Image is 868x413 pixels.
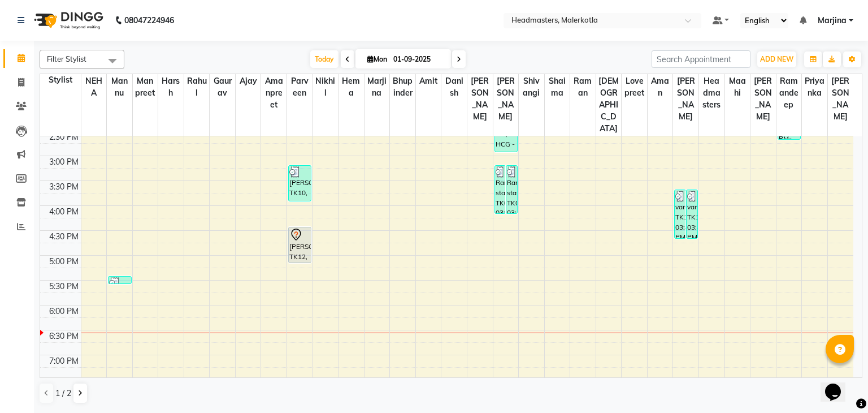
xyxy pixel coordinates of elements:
div: 2:30 PM [47,131,81,143]
span: Bhupinder [390,74,415,100]
span: Marjina [818,15,847,27]
span: 1 / 2 [55,388,71,399]
span: Priyanka [802,74,827,100]
span: Mon [364,55,390,63]
span: Amanpreet [261,74,287,112]
button: ADD NEW [757,51,796,67]
span: Ajay [236,74,261,88]
span: Gaurav [210,74,235,100]
span: Shivangi [519,74,544,100]
div: priynka staff, TK13, 05:30 PM-05:40 PM, WX-HL - Waxing Half Legs - Regular [108,277,131,283]
div: 3:30 PM [47,181,81,193]
span: [PERSON_NAME] [467,74,493,124]
span: Ramandeep [776,74,802,112]
span: Today [310,50,338,68]
span: Marjina [364,74,390,100]
span: [PERSON_NAME] [828,74,853,124]
div: Raman staff, TK09, 03:15 PM-04:15 PM, BRD - Beard [495,166,506,213]
span: ADD NEW [760,55,793,63]
span: Harsh [158,74,184,100]
div: 4:00 PM [47,206,81,218]
span: Rahul [184,74,210,100]
span: [DEMOGRAPHIC_DATA] [596,74,622,136]
iframe: chat widget [821,368,857,402]
span: Raman [570,74,596,100]
span: Lovepreet [622,74,647,100]
span: NEHA [81,74,107,100]
span: parveen [287,74,313,100]
span: Nikhil [313,74,338,100]
div: [PERSON_NAME], TK12, 04:30 PM-05:15 PM, RH-SPA - Regular Hair Spa [289,227,311,263]
span: [PERSON_NAME] [493,74,519,124]
span: Filter Stylist [47,54,86,63]
div: Stylist [40,74,81,86]
div: 3:00 PM [47,156,81,168]
span: Mannu [107,74,132,100]
span: Danish [441,74,467,100]
b: 08047224946 [124,5,174,36]
span: [PERSON_NAME] [673,74,698,124]
div: varun, TK11, 03:45 PM-04:45 PM, BRD - Beard [675,190,685,238]
img: logo [29,5,106,36]
div: 4:30 PM [47,231,81,243]
span: [PERSON_NAME] [750,74,776,124]
div: 6:00 PM [47,306,81,317]
input: 2025-09-01 [390,51,446,68]
div: 5:30 PM [47,281,81,292]
div: Raman staff, TK09, 03:15 PM-04:15 PM, HCG - Hair Cut by Senior Hair Stylist [506,166,517,213]
div: 6:30 PM [47,330,81,342]
span: Headmasters [699,74,724,112]
span: Manpreet [133,74,158,100]
div: 7:00 PM [47,355,81,367]
input: Search Appointment [652,50,750,68]
div: 5:00 PM [47,256,81,268]
span: Amit [416,74,441,88]
div: varun, TK11, 03:45 PM-04:45 PM, HCG - Hair Cut by Senior Hair Stylist [687,190,697,238]
span: Aman [648,74,673,100]
span: Shaima [545,74,570,100]
div: [PERSON_NAME], TK10, 03:15 PM-04:00 PM, HCL - Hair Cut by Senior Hair Stylist [289,166,311,201]
span: Hema [338,74,364,100]
span: Maahi [725,74,750,100]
